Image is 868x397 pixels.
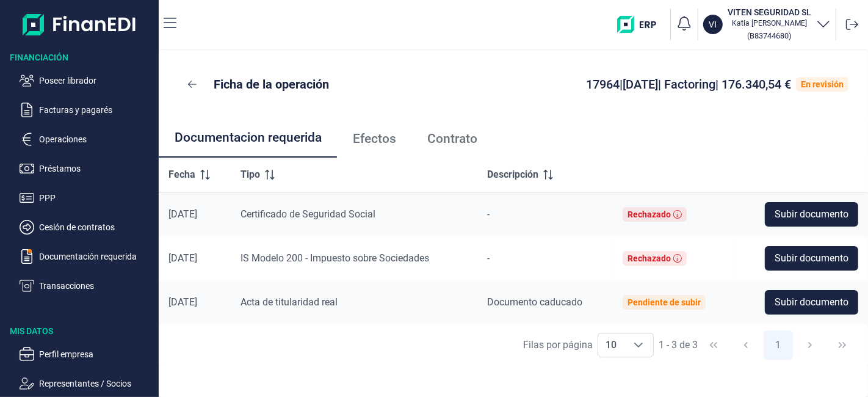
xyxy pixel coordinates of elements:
[20,73,154,88] button: Poseer librador
[427,133,477,145] span: Contrato
[728,18,811,28] p: Katia [PERSON_NAME]
[765,290,858,315] button: Subir documento
[795,330,825,360] button: Next Page
[168,208,221,220] div: [DATE]
[828,330,857,360] button: Last Page
[731,330,761,360] button: Previous Page
[39,376,154,391] p: Representantes / Socios
[699,330,728,360] button: First Page
[709,18,717,31] p: VI
[39,103,154,117] p: Facturas y pagarés
[39,161,154,176] p: Préstamos
[168,167,195,182] span: Fecha
[765,246,858,271] button: Subir documento
[20,132,154,147] button: Operaciones
[627,209,671,219] div: Rechazado
[39,191,154,205] p: PPP
[764,330,793,360] button: Page 1
[586,77,791,92] span: 17964 | [DATE] | Factoring | 176.340,54 €
[20,347,154,362] button: Perfil empresa
[20,376,154,391] button: Representantes / Socios
[168,296,221,308] div: [DATE]
[627,253,671,263] div: Rechazado
[801,79,844,89] div: En revisión
[487,167,538,182] span: Descripción
[39,279,154,293] p: Transacciones
[39,249,154,264] p: Documentación requerida
[39,347,154,362] p: Perfil empresa
[20,161,154,176] button: Préstamos
[39,73,154,88] p: Poseer librador
[241,296,338,308] span: Acta de titularidad real
[775,207,848,222] span: Subir documento
[214,76,329,93] p: Ficha de la operación
[775,251,848,266] span: Subir documento
[617,16,665,33] img: erp
[20,249,154,264] button: Documentación requerida
[627,297,701,307] div: Pendiente de subir
[598,333,624,357] span: 10
[353,133,396,145] span: Efectos
[39,220,154,235] p: Cesión de contratos
[20,103,154,117] button: Facturas y pagarés
[487,252,490,264] span: -
[748,31,792,40] small: Copiar cif
[624,333,653,357] div: Choose
[241,252,429,264] span: IS Modelo 200 - Impuesto sobre Sociedades
[175,131,322,144] span: Documentacion requerida
[487,296,582,308] span: Documento caducado
[703,6,831,43] button: VIVITEN SEGURIDAD SLKatia [PERSON_NAME](B83744680)
[765,202,858,227] button: Subir documento
[241,167,260,182] span: Tipo
[241,208,375,220] span: Certificado de Seguridad Social
[487,208,490,220] span: -
[20,279,154,293] button: Transacciones
[159,118,337,159] a: Documentacion requerida
[39,132,154,147] p: Operaciones
[775,295,848,310] span: Subir documento
[728,6,811,18] h3: VITEN SEGURIDAD SL
[337,118,411,159] a: Efectos
[659,340,698,350] span: 1 - 3 de 3
[411,118,493,159] a: Contrato
[523,338,593,352] div: Filas por página
[20,191,154,205] button: PPP
[20,220,154,235] button: Cesión de contratos
[23,10,137,39] img: Logo de aplicación
[168,252,221,264] div: [DATE]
